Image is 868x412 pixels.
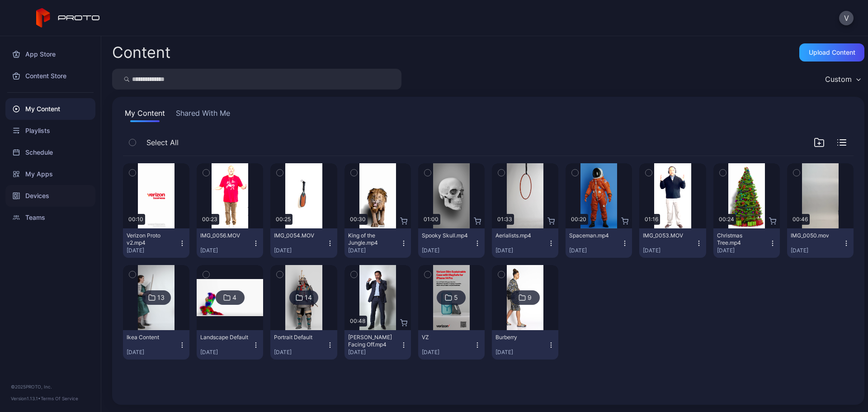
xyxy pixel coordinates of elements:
[274,247,326,254] div: [DATE]
[569,232,619,239] div: Spaceman.mp4
[146,137,179,148] span: Select All
[5,120,95,142] a: Playlists
[418,330,485,360] button: VZ[DATE]
[717,232,767,246] div: Christmas Tree.mp4
[174,108,232,122] button: Shared With Me
[270,330,337,360] button: Portrait Default[DATE]
[127,247,179,254] div: [DATE]
[492,228,558,258] button: Aerialists.mp4[DATE]
[569,247,621,254] div: [DATE]
[454,294,458,302] div: 5
[11,383,90,390] div: © 2025 PROTO, Inc.
[200,349,252,356] div: [DATE]
[566,228,632,258] button: Spaceman.mp4[DATE]
[5,185,95,207] a: Devices
[270,228,337,258] button: IMG_0054.MOV[DATE]
[348,334,398,348] div: Manny Pacquiao Facing Off.mp4
[200,247,252,254] div: [DATE]
[348,247,400,254] div: [DATE]
[422,247,474,254] div: [DATE]
[809,49,855,56] div: Upload Content
[11,396,41,401] span: Version 1.13.1 •
[5,207,95,228] a: Teams
[643,247,695,254] div: [DATE]
[344,330,411,360] button: [PERSON_NAME] Facing Off.mp4[DATE]
[197,330,263,360] button: Landscape Default[DATE]
[200,334,250,341] div: Landscape Default
[495,349,547,356] div: [DATE]
[643,232,693,239] div: IMG_0053.MOV
[274,334,324,341] div: Portrait Default
[41,396,78,401] a: Terms Of Service
[821,69,864,90] button: Custom
[232,294,236,302] div: 4
[799,43,864,62] button: Upload Content
[200,232,250,239] div: IMG_0056.MOV
[825,75,852,84] div: Custom
[305,294,312,302] div: 14
[274,349,326,356] div: [DATE]
[5,142,95,163] a: Schedule
[495,247,547,254] div: [DATE]
[839,11,854,25] button: V
[123,108,167,122] button: My Content
[127,232,176,246] div: Verizon Proto v2.mp4
[787,228,854,258] button: IMG_0050.mov[DATE]
[422,232,472,239] div: Spooky Skull.mp4
[344,228,411,258] button: King of the Jungle.mp4[DATE]
[127,349,179,356] div: [DATE]
[422,349,474,356] div: [DATE]
[197,228,263,258] button: IMG_0056.MOV[DATE]
[274,232,324,239] div: IMG_0054.MOV
[791,232,840,239] div: IMG_0050.mov
[123,330,189,360] button: Ikea Content[DATE]
[5,65,95,87] a: Content Store
[422,334,472,341] div: VZ
[713,228,780,258] button: Christmas Tree.mp4[DATE]
[418,228,485,258] button: Spooky Skull.mp4[DATE]
[5,98,95,120] a: My Content
[348,349,400,356] div: [DATE]
[127,334,176,341] div: Ikea Content
[5,43,95,65] a: App Store
[717,247,769,254] div: [DATE]
[123,228,189,258] button: Verizon Proto v2.mp4[DATE]
[112,45,170,60] div: Content
[492,330,558,360] button: Burberry[DATE]
[495,232,545,239] div: Aerialists.mp4
[5,163,95,185] a: My Apps
[495,334,545,341] div: Burberry
[791,247,843,254] div: [DATE]
[157,294,165,302] div: 13
[348,232,398,246] div: King of the Jungle.mp4
[528,294,532,302] div: 9
[639,228,706,258] button: IMG_0053.MOV[DATE]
